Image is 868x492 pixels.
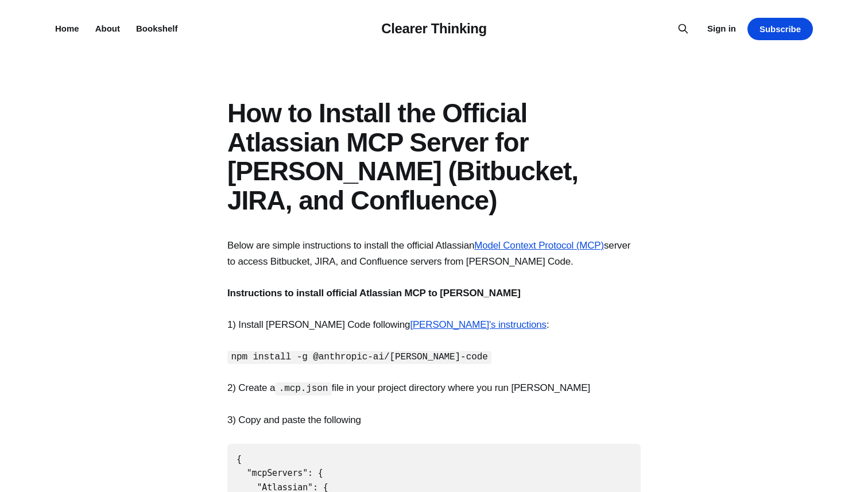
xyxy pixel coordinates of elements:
[275,382,332,396] code: .mcp.json
[410,319,547,330] a: [PERSON_NAME]'s instructions
[95,24,120,33] a: About
[227,99,641,215] h1: How to Install the Official Atlassian MCP Server for [PERSON_NAME] (Bitbucket, JIRA, and Confluence)
[227,380,641,396] p: 2) Create a file in your project directory where you run [PERSON_NAME]
[674,20,692,38] button: Search this site
[227,412,641,428] p: 3) Copy and paste the following
[227,238,641,269] p: Below are simple instructions to install the official Atlassian server to access Bitbucket, JIRA,...
[474,240,604,251] a: Model Context Protocol (MCP)
[747,18,813,40] a: Subscribe
[55,24,79,33] a: Home
[227,288,521,299] strong: Instructions to install official Atlassian MCP to [PERSON_NAME]
[707,22,736,36] a: Sign in
[136,24,178,33] a: Bookshelf
[227,317,641,332] p: 1) Install [PERSON_NAME] Code following :
[227,351,491,364] code: npm install -g @anthropic-ai/[PERSON_NAME]-code
[381,21,487,36] a: Clearer Thinking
